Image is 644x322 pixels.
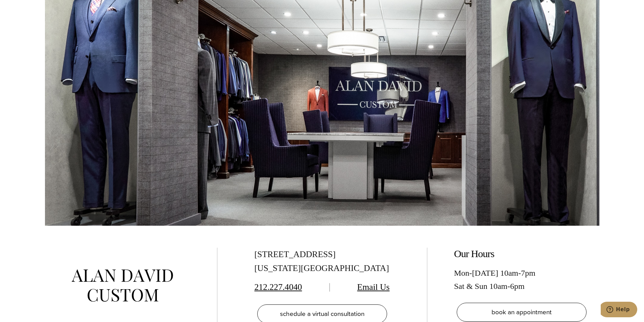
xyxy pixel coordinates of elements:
[72,269,173,302] img: alan david custom
[454,267,589,293] div: Mon-[DATE] 10am-7pm Sat & Sun 10am-6pm
[457,303,587,322] a: book an appointment
[601,302,637,319] iframe: Opens a widget where you can chat to one of our agents
[454,248,589,260] h2: Our Hours
[280,309,364,319] span: schedule a virtual consultation
[492,307,552,317] span: book an appointment
[357,282,390,292] a: Email Us
[255,248,390,275] div: [STREET_ADDRESS] [US_STATE][GEOGRAPHIC_DATA]
[255,282,302,292] a: 212.227.4040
